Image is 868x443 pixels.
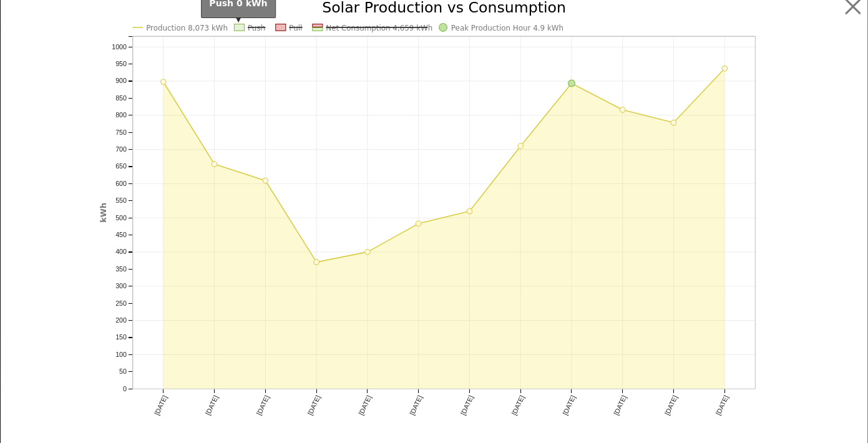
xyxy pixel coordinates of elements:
[671,120,676,125] circle: onclick=""
[459,394,475,416] text: [DATE]
[612,394,628,416] text: [DATE]
[146,24,228,32] text: Production 8,073 kWh
[116,129,127,136] text: 750
[116,111,127,119] text: 800
[263,178,268,183] circle: onclick=""
[116,197,127,204] text: 550
[451,24,563,32] text: Peak Production Hour 4.9 kWh
[314,260,319,265] circle: onclick=""
[561,394,577,416] text: [DATE]
[116,162,127,170] text: 650
[116,248,127,255] text: 400
[116,333,127,341] text: 150
[116,299,127,306] text: 250
[248,24,265,32] text: Push
[116,180,127,187] text: 600
[112,43,127,51] text: 1000
[116,145,127,153] text: 700
[212,162,218,167] circle: onclick=""
[365,249,371,255] circle: onclick=""
[99,203,108,223] text: kWh
[116,265,127,273] text: 350
[518,144,524,149] circle: onclick=""
[123,384,127,392] text: 0
[510,394,525,416] text: [DATE]
[204,394,220,416] text: [DATE]
[663,394,679,416] text: [DATE]
[161,79,167,85] circle: onclick=""
[116,94,127,102] text: 850
[116,60,127,67] text: 950
[116,231,127,238] text: 450
[467,208,472,214] circle: onclick=""
[408,394,424,416] text: [DATE]
[119,368,127,375] text: 50
[255,394,271,416] text: [DATE]
[714,394,729,416] text: [DATE]
[116,213,127,221] text: 500
[357,394,373,416] text: [DATE]
[416,221,421,226] circle: onclick=""
[116,282,127,290] text: 300
[289,24,302,32] text: Pull
[620,107,625,113] circle: onclick=""
[568,80,575,87] circle: onclick=""
[722,66,728,71] circle: onclick=""
[153,394,168,416] text: [DATE]
[306,394,322,416] text: [DATE]
[116,316,127,324] text: 200
[326,24,432,32] text: Net Consumption 4,659 kWh
[116,77,127,84] text: 900
[116,351,127,358] text: 100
